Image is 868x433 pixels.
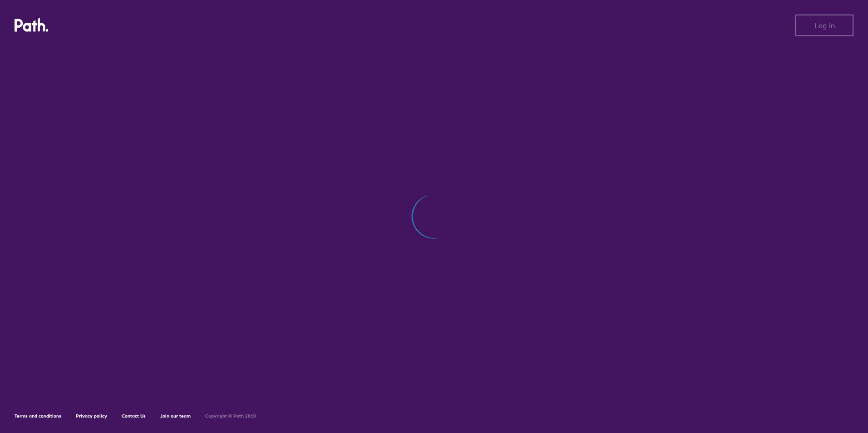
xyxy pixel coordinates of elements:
a: Join our team [160,413,191,419]
button: Log in [795,15,853,36]
a: Privacy policy [76,413,107,419]
h6: Copyright © Path 2018 [205,413,256,419]
span: Log in [814,21,835,30]
a: Terms and conditions [15,413,61,419]
a: Contact Us [122,413,146,419]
